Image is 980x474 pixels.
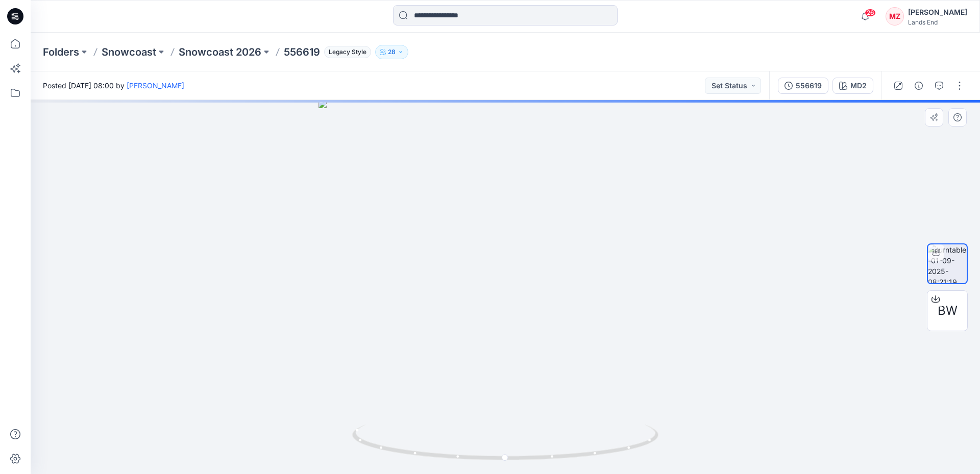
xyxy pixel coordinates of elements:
[388,46,396,58] p: 28
[928,244,967,283] img: turntable-01-09-2025-08:21:19
[911,78,927,94] button: Details
[938,302,958,320] span: BW
[127,81,184,90] a: [PERSON_NAME]
[778,78,828,94] button: 556619
[179,45,261,59] a: Snowcoast 2026
[320,45,371,59] button: Legacy Style
[832,78,873,94] button: MD2
[324,46,371,58] span: Legacy Style
[375,45,408,59] button: 28
[43,80,184,91] span: Posted [DATE] 08:00 by
[908,6,967,18] div: [PERSON_NAME]
[850,80,867,91] div: MD2
[284,45,320,59] p: 556619
[796,80,822,91] div: 556619
[865,9,876,17] span: 26
[908,18,967,26] div: Lands End
[886,7,904,26] div: MZ
[102,45,156,59] a: Snowcoast
[43,45,79,59] a: Folders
